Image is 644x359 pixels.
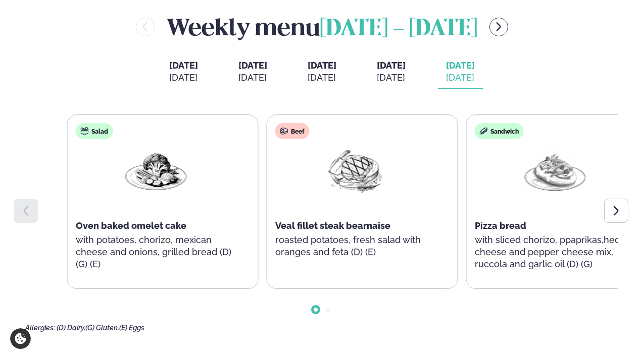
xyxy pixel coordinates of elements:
[169,72,198,84] div: [DATE]
[323,147,388,194] img: Beef-Meat.png
[230,55,275,89] button: [DATE] [DATE]
[238,60,267,71] span: [DATE]
[475,234,635,270] p: with sliced chorizo, ppaprikas,heddar cheese and pepper cheese mix, ruccola and garlic oil (D) (G)
[475,220,526,231] span: Pizza bread
[275,234,436,258] p: roasted potatoes, fresh salad with oranges and feta (D) (E)
[326,308,330,312] span: Go to slide 2
[446,60,475,71] span: [DATE]
[275,220,390,231] span: Veal fillet steak bearnaise
[480,127,488,135] img: sandwich-new-16px.svg
[76,123,113,139] div: Salad
[238,72,267,84] div: [DATE]
[275,123,310,139] div: Beef
[523,147,587,195] img: Pizza-Bread.png
[320,18,477,40] span: [DATE] - [DATE]
[377,72,406,84] div: [DATE]
[489,18,508,36] button: menu-btn-right
[119,324,144,332] span: (E) Eggs
[76,234,236,270] p: with potatoes, chorizo, mexican cheese and onions, grilled bread (D) (G) (E)
[308,72,336,84] div: [DATE]
[475,123,524,139] div: Sandwich
[76,220,186,231] span: Oven baked omelet cake
[314,308,318,312] span: Go to slide 1
[369,55,414,89] button: [DATE] [DATE]
[10,328,31,349] a: Cookie settings
[167,11,477,43] h2: Weekly menu
[57,324,85,332] span: (D) Dairy,
[161,55,206,89] button: [DATE] [DATE]
[25,324,55,332] span: Allergies:
[280,127,288,135] img: beef.svg
[300,55,344,89] button: [DATE] [DATE]
[124,147,188,194] img: Vegan.png
[308,59,336,72] span: [DATE]
[85,324,119,332] span: (G) Gluten,
[446,72,475,84] div: [DATE]
[377,60,406,71] span: [DATE]
[438,55,483,89] button: [DATE] [DATE]
[81,127,89,135] img: salad.svg
[136,18,155,36] button: menu-btn-left
[169,60,198,71] span: [DATE]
